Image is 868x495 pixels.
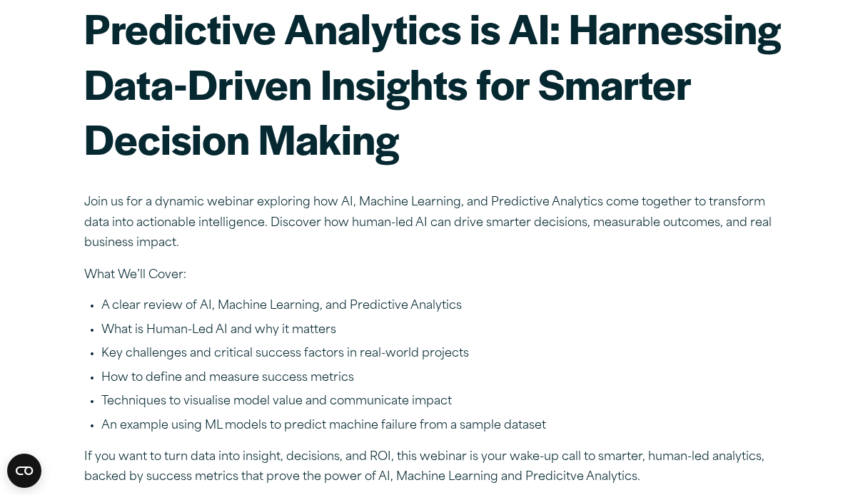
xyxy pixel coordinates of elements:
[7,454,41,488] button: Open CMP widget
[393,264,455,275] a: Privacy Policy
[101,369,784,388] li: How to define and measure success metrics
[84,447,784,489] p: If you want to turn data into insight, decisions, and ROI, this webinar is your wake-up call to s...
[101,345,784,364] li: Key challenges and critical success factors in real-world projects
[84,193,784,254] p: Join us for a dynamic webinar exploring how AI, Machine Learning, and Predictive Analytics come t...
[101,322,784,340] li: What is Human-Led AI and why it matters
[350,1,393,12] span: Last name
[18,239,395,250] p: I agree to allow Version 1 to store and process my data and to send communications.
[4,240,13,250] input: I agree to allow Version 1 to store and process my data and to send communications.*
[101,297,784,316] li: A clear review of AI, Machine Learning, and Predictive Analytics
[101,417,784,436] li: An example using ML models to predict machine failure from a sample dataset
[350,118,382,129] span: Job title
[101,393,784,412] li: Techniques to visualise model value and communicate impact
[84,265,784,286] p: What We’ll Cover:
